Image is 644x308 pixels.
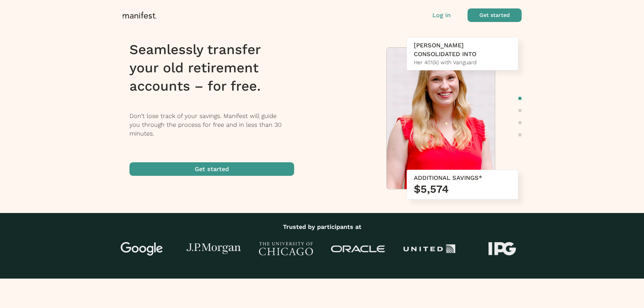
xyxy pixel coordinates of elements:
[414,173,511,182] div: ADDITIONAL SAVINGS*
[187,243,241,255] img: J.P Morgan
[331,245,385,253] img: Oracle
[259,242,313,256] img: University of Chicago
[414,58,511,67] div: Her 401(k) with Vanguard
[387,48,495,192] img: Meredith
[115,242,169,256] img: Google
[129,41,303,95] h1: Seamlessly transfer your old retirement accounts – for free.
[414,41,511,58] div: [PERSON_NAME] CONSOLIDATED INTO
[129,162,294,176] button: Get started
[432,11,451,20] button: Log in
[129,112,303,138] p: Don’t lose track of your savings. Manifest will guide you through the process for free and in les...
[414,182,511,196] h3: $5,574
[468,8,522,22] button: Get started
